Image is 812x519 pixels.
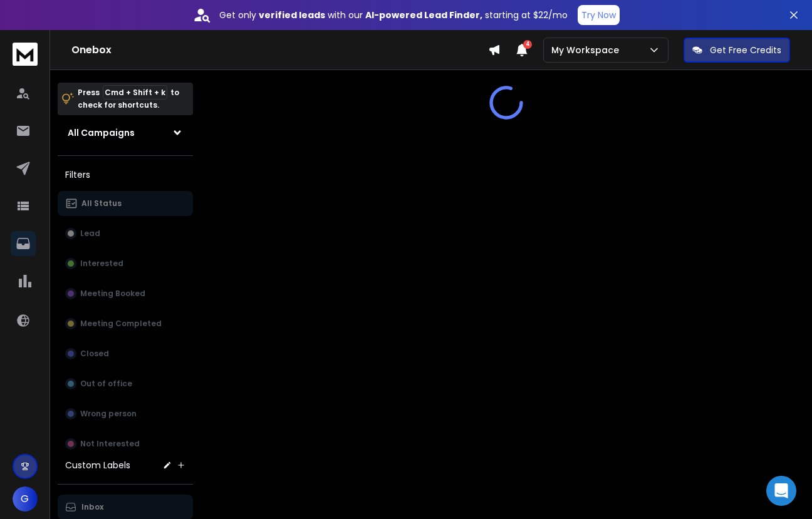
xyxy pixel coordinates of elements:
h1: Onebox [71,43,488,58]
p: Get only with our starting at $22/mo [219,9,568,21]
div: Open Intercom Messenger [766,476,796,506]
h3: Custom Labels [65,459,130,471]
p: Press to check for shortcuts. [78,86,179,111]
button: All Campaigns [58,120,193,145]
button: Get Free Credits [684,38,790,63]
p: My Workspace [551,44,624,56]
h1: All Campaigns [68,126,135,139]
strong: AI-powered Lead Finder, [365,9,482,21]
button: G [13,486,38,511]
span: Cmd + Shift + k [103,85,167,100]
img: logo [13,43,38,66]
p: Get Free Credits [710,44,781,56]
p: Try Now [581,9,616,21]
h3: Filters [58,166,193,183]
span: 4 [523,40,532,49]
button: Try Now [578,5,620,25]
strong: verified leads [259,9,325,21]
